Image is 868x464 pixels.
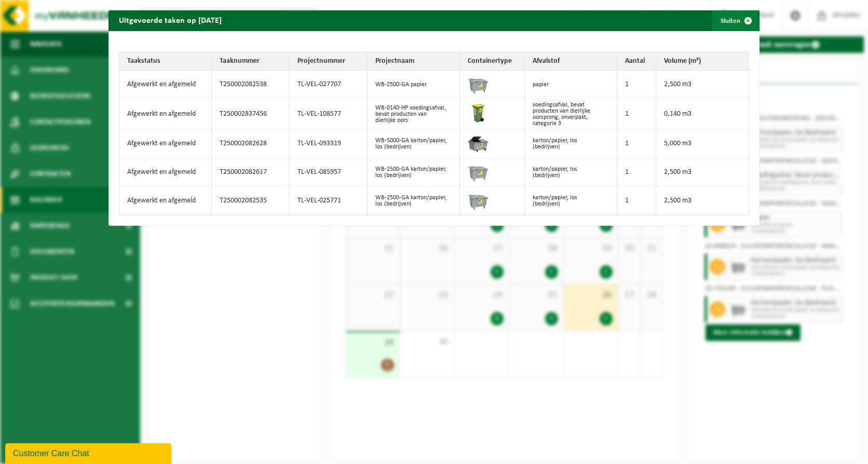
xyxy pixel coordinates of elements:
[290,130,368,158] td: TL-VEL-093319
[468,132,489,153] img: WB-5000-GAL-GY-01
[108,10,232,30] h2: Uitgevoerde taken op [DATE]
[368,187,460,215] td: WB-2500-GA karton/papier, los (bedrijven)
[468,161,489,182] img: WB-2500-GAL-GY-01
[525,187,617,215] td: karton/papier, los (bedrijven)
[368,71,460,99] td: WB-2500-GA papier
[119,52,212,71] th: Taakstatus
[525,71,617,99] td: papier
[656,158,749,187] td: 2,500 m3
[656,130,749,158] td: 5,000 m3
[617,158,656,187] td: 1
[212,130,290,158] td: T250002082628
[525,130,617,158] td: karton/papier, los (bedrijven)
[290,71,368,99] td: TL-VEL-027707
[656,52,749,71] th: Volume (m³)
[290,187,368,215] td: TL-VEL-025771
[212,52,290,71] th: Taaknummer
[617,99,656,130] td: 1
[119,158,212,187] td: Afgewerkt en afgemeld
[212,71,290,99] td: T250002082538
[617,52,656,71] th: Aantal
[119,130,212,158] td: Afgewerkt en afgemeld
[290,158,368,187] td: TL-VEL-085957
[119,99,212,130] td: Afgewerkt en afgemeld
[119,71,212,99] td: Afgewerkt en afgemeld
[712,10,758,31] button: Sluiten
[656,187,749,215] td: 2,500 m3
[368,130,460,158] td: WB-5000-GA karton/papier, los (bedrijven)
[290,52,368,71] th: Projectnummer
[656,71,749,99] td: 2,500 m3
[290,99,368,130] td: TL-VEL-108577
[119,187,212,215] td: Afgewerkt en afgemeld
[525,158,617,187] td: karton/papier, los (bedrijven)
[212,187,290,215] td: T250002082535
[468,73,489,94] img: WB-2500-GAL-GY-01
[468,189,489,210] img: WB-2500-GAL-GY-01
[368,158,460,187] td: WB-2500-GA karton/papier, los (bedrijven)
[468,103,489,124] img: WB-0140-HPE-GN-50
[368,99,460,130] td: WB-0140-HP voedingsafval, bevat producten van dierlijke oors
[525,99,617,130] td: voedingsafval, bevat producten van dierlijke oorsprong, onverpakt, categorie 3
[656,99,749,130] td: 0,140 m3
[617,71,656,99] td: 1
[460,52,525,71] th: Containertype
[5,441,173,464] iframe: chat widget
[212,158,290,187] td: T250002082617
[368,52,460,71] th: Projectnaam
[617,130,656,158] td: 1
[525,52,617,71] th: Afvalstof
[617,187,656,215] td: 1
[212,99,290,130] td: T250002837456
